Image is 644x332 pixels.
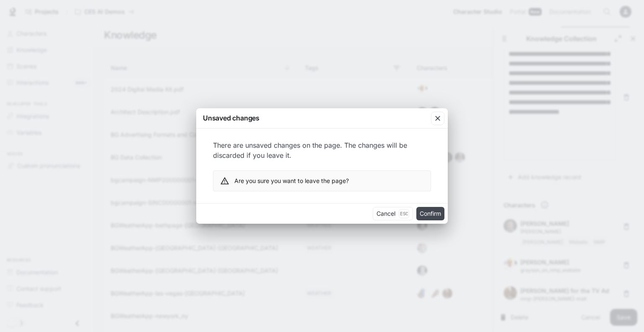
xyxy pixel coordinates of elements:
[373,207,413,220] button: CancelEsc
[203,113,260,123] p: Unsaved changes
[213,140,431,160] p: There are unsaved changes on the page. The changes will be discarded if you leave it.
[399,209,409,218] p: Esc
[416,207,444,220] button: Confirm
[234,173,349,188] div: Are you sure you want to leave the page?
